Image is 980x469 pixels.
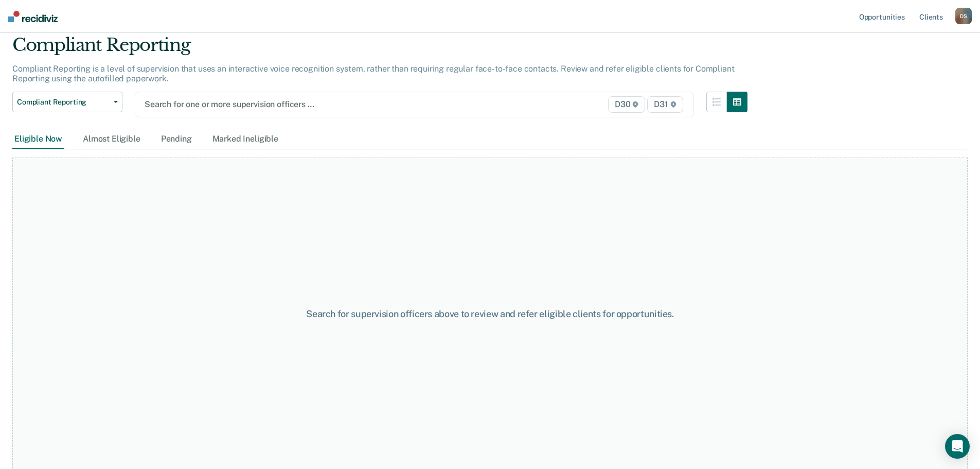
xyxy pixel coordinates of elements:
span: D31 [647,96,683,113]
button: Compliant Reporting [12,92,122,112]
span: D30 [608,96,645,113]
div: Eligible Now [12,130,64,149]
img: Recidiviz [8,11,58,22]
button: DS [955,8,972,24]
p: Compliant Reporting is a level of supervision that uses an interactive voice recognition system, ... [12,64,734,83]
div: D S [955,8,972,24]
span: Compliant Reporting [17,98,110,107]
div: Search for supervision officers above to review and refer eligible clients for opportunities. [252,308,729,320]
div: Almost Eligible [81,130,142,149]
div: Open Intercom Messenger [945,434,970,459]
div: Pending [159,130,194,149]
div: Marked Ineligible [210,130,280,149]
div: Compliant Reporting [12,34,747,64]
